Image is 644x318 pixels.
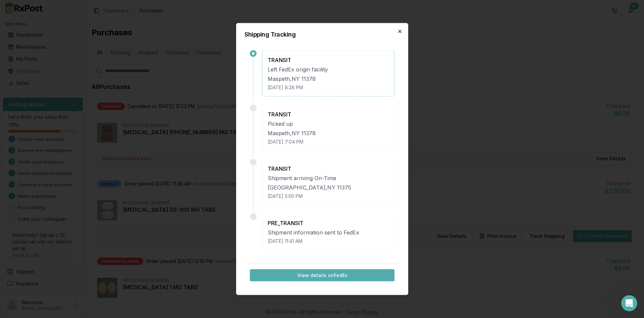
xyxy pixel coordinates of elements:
div: I already contacted the pharmacy regarding your order for [MEDICAL_DATA]. This month has been cra... [11,49,105,115]
div: Manuel says… [5,39,129,131]
textarea: Message… [6,206,129,217]
div: [DATE] 5:50 PM [268,193,389,200]
div: [DATE] 8:28 PM [268,84,389,91]
div: TRANSIT [268,165,389,173]
h1: [PERSON_NAME] [33,3,76,8]
div: Close [118,3,130,15]
button: Home [105,3,118,15]
button: Send a message… [115,217,126,228]
div: Hello!I already contacted the pharmacy regarding your order for [MEDICAL_DATA]. This month has be... [5,39,110,119]
h2: Shipping Tracking [244,32,400,38]
div: Picked up [268,120,389,128]
div: Ok , thanks [97,135,124,142]
div: Ok , thanks [91,131,129,146]
div: Shipment arriving On-Time [268,174,389,182]
div: TRANSIT [268,56,389,64]
button: Upload attachment [10,220,16,225]
p: Active 14h ago [33,8,65,15]
div: PRE_TRANSIT [268,219,389,227]
button: Gif picker [32,220,37,225]
div: Shahid says… [5,131,129,154]
div: Maspeth , NY 11378 [268,75,389,83]
iframe: Intercom live chat [621,295,637,311]
div: Shipment information sent to FedEx [268,228,389,236]
div: Left FedEx origin facility [268,65,389,73]
button: go back [4,3,17,15]
div: Hello! [11,43,105,49]
div: TRANSIT [268,110,389,118]
div: [DATE] 7:04 PM [268,139,389,145]
div: [DATE] 11:41 AM [268,238,389,245]
div: [PERSON_NAME] • 20h ago [11,120,66,124]
button: Emoji picker [21,220,27,225]
img: Profile image for Manuel [19,4,30,14]
div: Maspeth , NY 11378 [268,129,389,137]
div: [GEOGRAPHIC_DATA] , NY 11375 [268,183,389,192]
button: View details onFedEx [250,269,394,281]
